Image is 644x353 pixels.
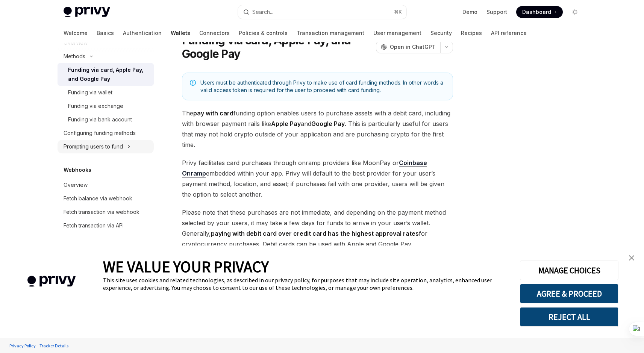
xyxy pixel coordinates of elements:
h5: Webhooks [64,165,91,174]
div: Overview [64,180,88,189]
span: Privy facilitates card purchases through onramp providers like MoonPay or embedded within your ap... [182,158,453,200]
a: Support [486,8,507,16]
a: Basics [97,24,114,42]
a: Fetch transaction via webhook [58,205,154,219]
h5: Gas management [64,244,110,253]
span: ⌘ K [394,9,402,15]
button: AGREE & PROCEED [520,284,618,303]
a: Privacy Policy [8,339,38,352]
span: Dashboard [522,8,551,16]
img: light logo [64,7,110,17]
a: Funding via card, Apple Pay, and Google Pay [58,63,154,86]
strong: paying with debit card over credit card has the highest approval rates [211,230,419,237]
span: Open in ChatGPT [390,43,436,51]
img: company logo [11,265,92,298]
a: Overview [58,178,154,192]
a: API reference [491,24,527,42]
button: MANAGE CHOICES [520,261,618,280]
div: Methods [64,52,85,61]
button: REJECT ALL [520,307,618,327]
a: Fetch transaction via API [58,219,154,232]
a: Funding via wallet [58,86,154,99]
span: Users must be authenticated through Privy to make use of card funding methods. In other words a v... [200,79,445,94]
a: Welcome [64,24,88,42]
a: Funding via bank account [58,113,154,126]
div: Configuring funding methods [64,129,136,138]
button: Search...⌘K [238,5,406,19]
a: Demo [462,8,477,16]
a: Fetch balance via webhook [58,192,154,205]
svg: Note [190,80,196,86]
a: Policies & controls [239,24,288,42]
a: Security [430,24,452,42]
strong: Google Pay [311,120,345,127]
div: Funding via exchange [68,102,123,111]
button: Toggle dark mode [569,6,581,18]
div: Fetch transaction via API [64,221,124,230]
img: close banner [629,255,634,261]
div: Fetch transaction via webhook [64,208,139,217]
a: close banner [624,250,639,265]
a: Tracker Details [38,339,70,352]
div: Funding via card, Apple Pay, and Google Pay [68,65,149,83]
a: Funding via exchange [58,99,154,113]
span: WE VALUE YOUR PRIVACY [103,257,269,276]
a: User management [373,24,421,42]
strong: pay with card [193,109,233,117]
div: Search... [252,8,273,17]
div: Prompting users to fund [64,142,123,151]
a: Wallets [171,24,190,42]
a: Dashboard [516,6,563,18]
div: Funding via bank account [68,115,132,124]
strong: Apple Pay [271,120,301,127]
a: Authentication [123,24,162,42]
div: Fetch balance via webhook [64,194,132,203]
span: The funding option enables users to purchase assets with a debit card, including with browser pay... [182,108,453,150]
div: Funding via wallet [68,88,112,97]
h1: Funding via card, Apple Pay, and Google Pay [182,33,373,61]
span: Please note that these purchases are not immediate, and depending on the payment method selected ... [182,207,453,249]
div: This site uses cookies and related technologies, as described in our privacy policy, for purposes... [103,276,509,291]
button: Open in ChatGPT [376,41,440,53]
a: Connectors [199,24,230,42]
a: Recipes [461,24,482,42]
a: Configuring funding methods [58,126,154,140]
a: Transaction management [297,24,364,42]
